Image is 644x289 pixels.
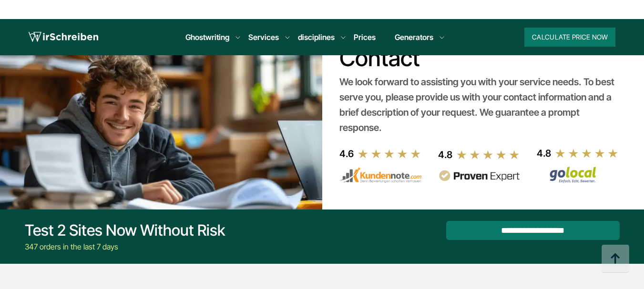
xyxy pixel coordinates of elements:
font: disciplines [298,32,335,42]
button: Calculate price now [524,28,615,47]
font: 4.8 [438,149,452,160]
img: customer rating [339,167,421,183]
img: logo wewrite [29,30,98,44]
font: Calculate price now [532,33,608,41]
font: 4.8 [537,148,551,159]
img: stars [555,148,619,159]
img: stars [358,149,421,159]
img: provenexpert reviews [438,170,520,182]
font: Ghostwriting [185,32,229,42]
font: Services [248,32,279,42]
font: We look forward to assisting you with your service needs. To best serve you, please provide us wi... [339,76,614,133]
a: Prices [354,32,376,42]
font: Test 2 sites now without risk [25,221,225,239]
img: button top [601,245,630,273]
img: We write reviews [537,166,619,183]
a: Services [248,31,279,43]
font: 4.6 [339,148,354,159]
font: Generators [395,32,433,42]
font: contact [339,44,420,72]
font: 347 orders in the last 7 days [25,242,118,251]
img: stars [456,149,520,160]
